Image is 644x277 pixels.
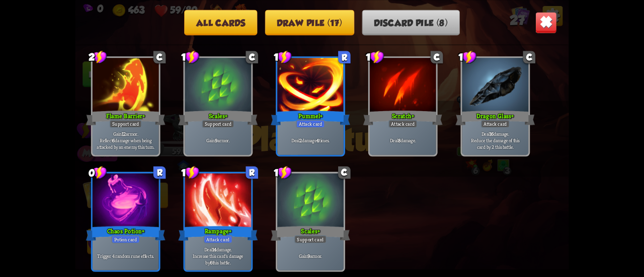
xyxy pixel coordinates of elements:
[89,50,107,64] div: 2
[112,137,115,144] b: 6
[271,109,350,127] div: Pummel+
[184,10,257,35] button: All cards
[178,109,258,127] div: Scales+
[307,252,310,259] b: 9
[279,252,342,259] p: Gain armor.
[181,165,200,179] div: 1
[111,235,140,243] div: Potion card
[363,109,443,127] div: Scratch+
[388,120,417,128] div: Attack card
[86,224,166,242] div: Chaos Potion+
[481,120,510,128] div: Attack card
[431,51,443,63] div: C
[110,120,142,128] div: Support card
[271,224,350,242] div: Scales+
[455,109,535,127] div: Dragon Glass+
[75,33,569,45] p: Played cards end up here. Once your draw pile is empty, the discard pile is shuffled back into th...
[153,166,166,178] div: R
[274,165,292,179] div: 1
[296,120,325,128] div: Attack card
[215,137,217,144] b: 9
[464,131,527,150] p: Deal damage. Reduce the damage of this card by 2 this battle.
[204,235,232,243] div: Attack card
[122,131,126,137] b: 12
[274,50,292,64] div: 1
[299,137,302,144] b: 2
[490,131,494,137] b: 16
[181,50,200,64] div: 1
[212,246,216,252] b: 14
[246,51,258,63] div: C
[338,166,350,178] div: C
[362,10,459,35] button: Discard pile (8)
[458,50,477,64] div: 1
[523,51,535,63] div: C
[316,137,319,144] b: 4
[338,51,350,63] div: R
[294,235,327,243] div: Support card
[153,51,166,63] div: C
[94,252,157,259] p: Trigger 4 random rune effects.
[94,131,157,150] p: Gain armor. Reflect damage when being attacked by an enemy this turn.
[178,224,258,242] div: Rampage+
[210,259,212,265] b: 6
[89,165,107,179] div: 0
[366,50,384,64] div: 1
[246,166,258,178] div: R
[187,137,250,144] p: Gain armor.
[279,137,342,144] p: Deal damage times.
[371,137,434,144] p: Deal damage.
[202,120,234,128] div: Support card
[265,10,355,35] button: Draw pile (17)
[535,12,557,33] img: Close_Button.png
[86,109,166,127] div: Flame Barrier+
[187,246,250,265] p: Deal damage. Increase this card's damage by this battle.
[398,137,400,144] b: 8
